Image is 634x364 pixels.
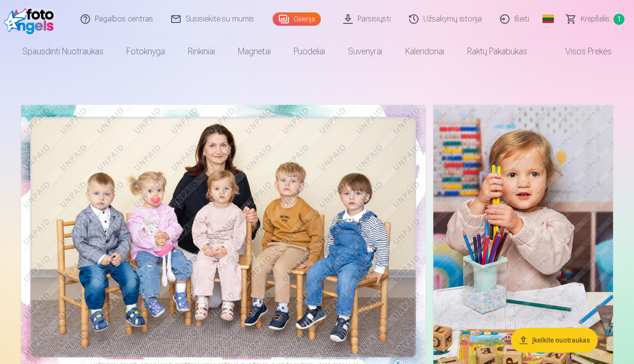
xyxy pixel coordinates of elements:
a: Raktų pakabukas [456,38,539,65]
a: Galerija [273,12,321,26]
button: Įkelkite nuotraukas [511,328,598,353]
a: Kalendoriai [394,38,456,65]
a: Suvenyrai [337,38,394,65]
span: 1 [614,14,624,25]
a: Fotoknyga [115,38,176,65]
a: Puodeliai [282,38,337,65]
a: Rinkiniai [176,38,226,65]
a: Spausdinti nuotraukas [11,38,115,65]
span: Krepšelis [581,13,610,25]
img: /fa2 [4,4,59,34]
a: Magnetai [226,38,282,65]
a: Visos prekės [539,38,623,65]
